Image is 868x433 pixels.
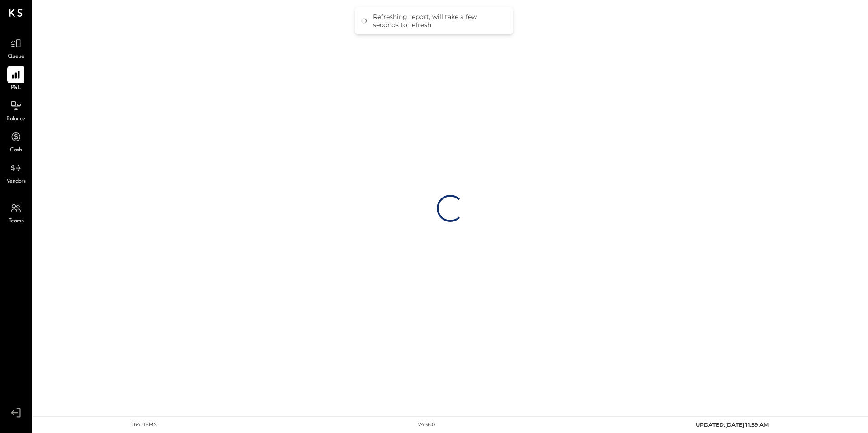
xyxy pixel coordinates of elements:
[0,160,31,186] a: Vendors
[10,146,22,155] span: Cash
[6,178,26,186] span: Vendors
[0,97,31,123] a: Balance
[0,35,31,61] a: Queue
[0,66,31,92] a: P&L
[0,199,31,226] a: Teams
[9,217,24,226] span: Teams
[132,421,157,428] div: 164 items
[11,84,21,92] span: P&L
[0,128,31,155] a: Cash
[6,115,25,123] span: Balance
[373,13,504,29] div: Refreshing report, will take a few seconds to refresh
[418,421,435,428] div: v 4.36.0
[696,421,769,428] span: UPDATED: [DATE] 11:59 AM
[8,53,24,61] span: Queue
